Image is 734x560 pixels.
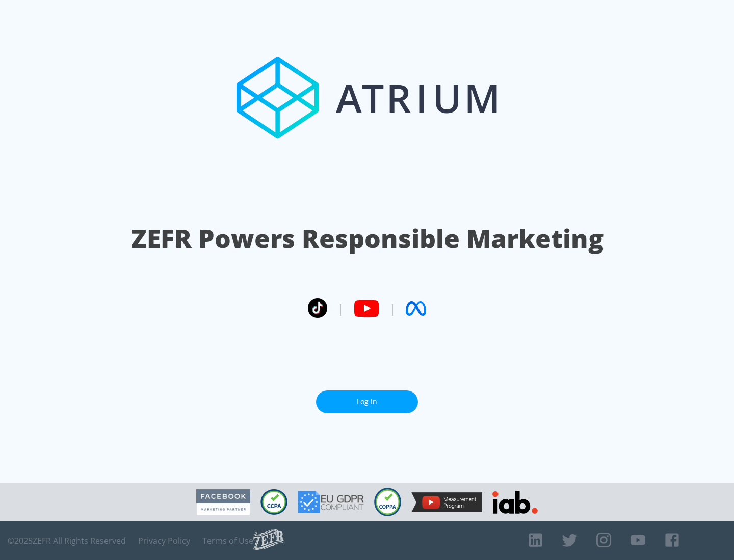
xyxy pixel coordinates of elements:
img: IAB [492,491,538,514]
a: Terms of Use [202,536,253,546]
span: | [337,301,344,316]
img: Facebook Marketing Partner [196,489,250,515]
img: CCPA Compliant [260,489,287,515]
span: © 2025 ZEFR All Rights Reserved [8,536,126,546]
a: Privacy Policy [138,536,190,546]
img: GDPR Compliant [298,491,364,513]
a: Log In [316,390,418,413]
span: | [389,301,396,316]
img: COPPA Compliant [374,488,401,516]
img: YouTube Measurement Program [411,492,482,512]
h1: ZEFR Powers Responsible Marketing [131,221,604,256]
